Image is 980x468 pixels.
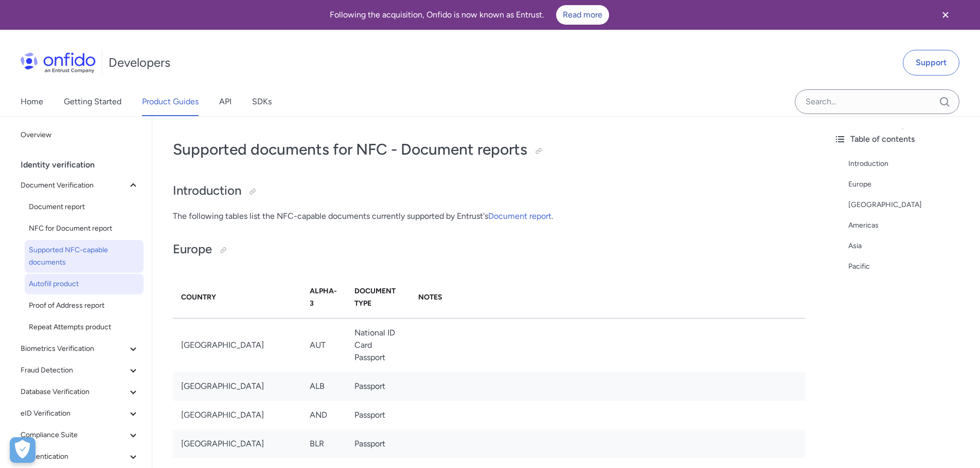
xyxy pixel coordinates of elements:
[16,125,144,145] a: Overview
[21,451,127,463] span: Authentication
[21,343,127,355] span: Biometrics Verification
[556,5,609,25] a: Read more
[181,293,216,302] strong: Country
[173,429,301,458] td: [GEOGRAPHIC_DATA]
[142,87,199,116] a: Product Guides
[29,222,139,235] span: NFC for Document report
[848,199,972,211] a: [GEOGRAPHIC_DATA]
[21,129,139,141] span: Overview
[109,54,170,71] h1: Developers
[834,133,972,145] div: Table of contents
[16,382,144,402] button: Database Verification
[64,87,121,116] a: Getting Started
[219,87,231,116] a: API
[29,299,139,312] span: Proof of Address report
[21,429,127,441] span: Compliance Suite
[173,139,805,160] h1: Supported documents for NFC - Document reports
[848,260,972,273] a: Pacific
[21,179,127,192] span: Document Verification
[848,240,972,252] a: Asia
[795,89,959,114] input: Onfido search input field
[488,211,551,221] a: Document report
[12,5,926,25] div: Following the acquisition, Onfido is now known as Entrust.
[301,401,346,429] td: AND
[21,364,127,377] span: Fraud Detection
[29,244,139,269] span: Supported NFC-capable documents
[346,429,409,458] td: Passport
[848,219,972,232] a: Americas
[16,360,144,381] button: Fraud Detection
[354,287,396,308] strong: Document Type
[10,437,35,463] div: Cookie Preferences
[848,178,972,191] a: Europe
[25,274,144,294] a: Autofill product
[926,2,965,28] button: Close banner
[301,372,346,401] td: ALB
[16,403,144,424] button: eID Verification
[346,372,409,401] td: Passport
[173,401,301,429] td: [GEOGRAPHIC_DATA]
[16,175,144,196] button: Document Verification
[10,437,35,463] button: Open Preferences
[939,9,952,21] svg: Close banner
[346,318,409,372] td: National ID Card Passport
[346,401,409,429] td: Passport
[29,278,139,290] span: Autofill product
[21,52,96,73] img: Onfido Logo
[252,87,272,116] a: SDKs
[173,318,301,372] td: [GEOGRAPHIC_DATA]
[29,321,139,333] span: Repeat Attempts product
[25,317,144,338] a: Repeat Attempts product
[21,386,127,398] span: Database Verification
[903,50,959,76] a: Support
[21,407,127,420] span: eID Verification
[301,429,346,458] td: BLR
[21,155,148,175] div: Identity verification
[173,182,805,200] h2: Introduction
[25,240,144,273] a: Supported NFC-capable documents
[173,210,805,222] p: The following tables list the NFC-capable documents currently supported by Entrust's .
[25,197,144,217] a: Document report
[848,158,972,170] a: Introduction
[29,201,139,213] span: Document report
[21,87,43,116] a: Home
[173,372,301,401] td: [GEOGRAPHIC_DATA]
[418,293,442,302] strong: Notes
[16,339,144,359] button: Biometrics Verification
[25,295,144,316] a: Proof of Address report
[310,287,337,308] strong: Alpha-3
[301,318,346,372] td: AUT
[16,425,144,445] button: Compliance Suite
[16,446,144,467] button: Authentication
[25,218,144,239] a: NFC for Document report
[173,241,805,258] h2: Europe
